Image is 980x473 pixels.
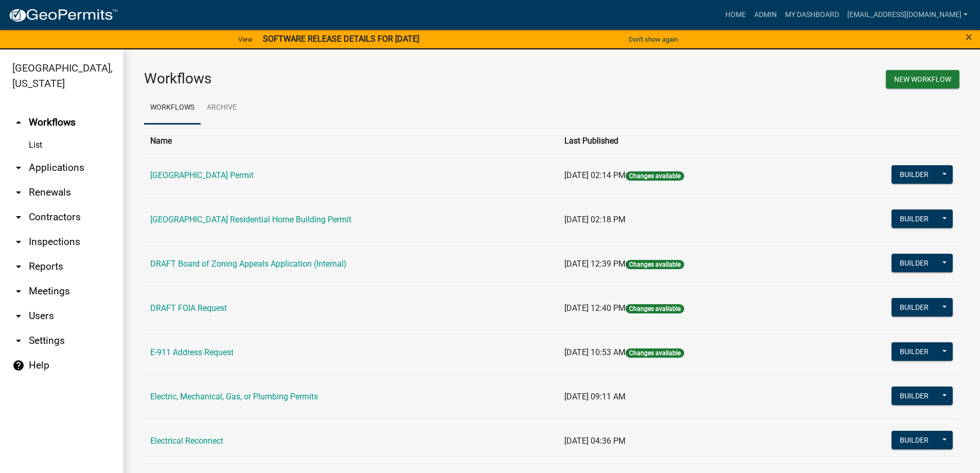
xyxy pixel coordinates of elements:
strong: SOFTWARE RELEASE DETAILS FOR [DATE] [263,34,419,44]
a: Admin [750,5,781,25]
a: DRAFT FOIA Request [150,303,227,313]
a: My Dashboard [781,5,843,25]
a: Workflows [144,92,201,125]
a: Archive [201,92,243,125]
i: help [12,359,25,372]
span: [DATE] 02:14 PM [564,170,626,180]
button: Builder [892,387,937,405]
span: [DATE] 12:39 PM [564,259,626,269]
h3: Workflows [144,70,544,87]
i: arrow_drop_down [12,211,25,223]
i: arrow_drop_down [12,335,25,347]
span: [DATE] 12:40 PM [564,303,626,313]
th: Name [144,128,558,153]
button: Builder [892,254,937,272]
span: [DATE] 10:53 AM [564,347,626,357]
i: arrow_drop_down [12,186,25,199]
button: Builder [892,165,937,184]
span: [DATE] 02:18 PM [564,215,626,224]
span: [DATE] 09:11 AM [564,392,626,401]
i: arrow_drop_down [12,285,25,297]
span: × [966,30,972,44]
button: Builder [892,431,937,449]
button: Builder [892,209,937,228]
span: Changes available [626,348,684,358]
i: arrow_drop_down [12,236,25,248]
a: DRAFT Board of Zoning Appeals Application (Internal) [150,259,347,269]
button: Builder [892,342,937,361]
a: Home [721,5,750,25]
a: Electric, Mechanical, Gas, or Plumbing Permits [150,392,318,401]
a: E-911 Address Request [150,347,234,357]
i: arrow_drop_down [12,260,25,273]
button: New Workflow [886,70,959,89]
i: arrow_drop_up [12,116,25,129]
button: Close [966,31,972,43]
a: Electrical Reconnect [150,436,223,446]
span: Changes available [626,304,684,313]
span: [DATE] 04:36 PM [564,436,626,446]
a: View [234,31,257,48]
th: Last Published [558,128,815,153]
a: [GEOGRAPHIC_DATA] Permit [150,170,254,180]
button: Don't show again [625,31,682,48]
a: [GEOGRAPHIC_DATA] Residential Home Building Permit [150,215,351,224]
span: Changes available [626,260,684,269]
span: Changes available [626,171,684,181]
a: [EMAIL_ADDRESS][DOMAIN_NAME] [843,5,972,25]
i: arrow_drop_down [12,310,25,322]
i: arrow_drop_down [12,162,25,174]
button: Builder [892,298,937,317]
